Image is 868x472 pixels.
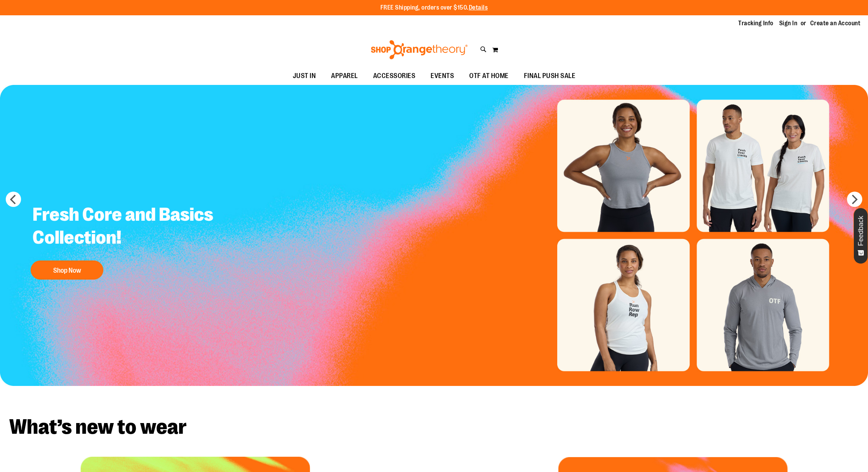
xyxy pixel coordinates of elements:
span: OTF AT HOME [469,67,509,85]
span: FINAL PUSH SALE [524,67,576,85]
a: Fresh Core and Basics Collection! Shop Now [27,197,231,283]
h2: What’s new to wear [9,417,859,438]
span: ACCESSORIES [373,67,416,85]
span: Feedback [857,216,865,246]
p: FREE Shipping, orders over $150. [380,3,488,12]
span: EVENTS [431,67,454,85]
button: Shop Now [31,260,103,280]
a: JUST IN [285,67,324,85]
button: prev [6,192,21,207]
a: APPAREL [323,67,365,85]
a: Tracking Info [738,19,773,28]
a: Details [469,4,488,11]
a: Sign In [779,19,798,28]
h2: Fresh Core and Basics Collection! [27,197,231,257]
a: Create an Account [810,19,861,28]
img: Shop Orangetheory [370,40,469,59]
a: ACCESSORIES [365,67,423,85]
a: EVENTS [423,67,462,85]
button: Feedback - Show survey [853,208,868,264]
a: OTF AT HOME [462,67,516,85]
a: FINAL PUSH SALE [516,67,583,85]
button: next [847,192,862,207]
span: JUST IN [293,67,316,85]
span: APPAREL [331,67,358,85]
